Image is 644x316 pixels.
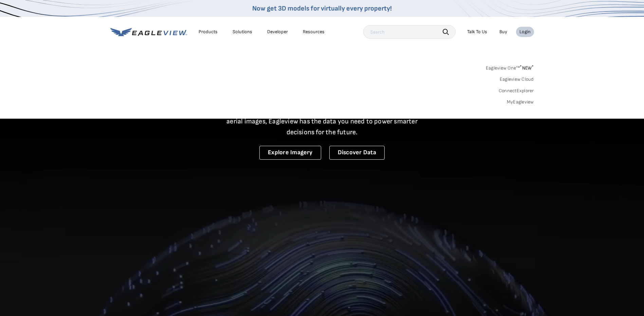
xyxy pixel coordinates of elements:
[500,76,534,82] a: Eagleview Cloud
[520,65,534,71] span: NEW
[507,99,534,105] a: MyEagleview
[363,25,456,39] input: Search
[233,29,252,35] div: Solutions
[199,29,218,35] div: Products
[303,29,325,35] div: Resources
[519,29,531,35] div: Login
[267,29,288,35] a: Developer
[218,105,426,138] p: A new era starts here. Built on more than 3.5 billion high-resolution aerial images, Eagleview ha...
[329,146,385,160] a: Discover Data
[499,88,534,94] a: ConnectExplorer
[499,29,507,35] a: Buy
[467,29,487,35] div: Talk To Us
[486,63,534,71] a: Eagleview One™*NEW*
[259,146,321,160] a: Explore Imagery
[252,4,392,13] a: Now get 3D models for virtually every property!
